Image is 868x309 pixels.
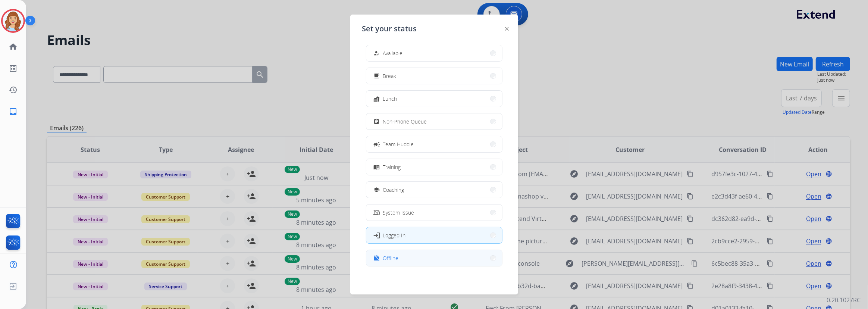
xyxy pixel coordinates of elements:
[373,231,380,239] mat-icon: login
[383,72,397,80] span: Break
[383,118,427,125] span: Non-Phone Queue
[366,182,502,198] button: Coaching
[366,159,502,175] button: Training
[827,296,861,305] p: 0.20.1027RC
[383,186,404,194] span: Coaching
[9,42,18,51] mat-icon: home
[373,209,380,216] mat-icon: phonelink_off
[383,163,401,171] span: Training
[383,254,399,262] span: Offline
[373,118,380,125] mat-icon: assignment
[366,205,502,221] button: System Issue
[383,95,397,103] span: Lunch
[366,227,502,243] button: Logged In
[383,49,403,57] span: Available
[362,24,417,34] span: Set your status
[505,27,509,31] img: close-button
[383,140,414,148] span: Team Huddle
[383,209,414,216] span: System Issue
[373,255,380,261] mat-icon: work_off
[373,73,380,79] mat-icon: free_breakfast
[383,231,406,239] span: Logged In
[9,107,18,116] mat-icon: inbox
[373,187,380,193] mat-icon: school
[366,91,502,107] button: Lunch
[373,140,380,148] mat-icon: campaign
[366,250,502,266] button: Offline
[366,113,502,129] button: Non-Phone Queue
[366,136,502,152] button: Team Huddle
[9,85,18,94] mat-icon: history
[3,10,23,31] img: avatar
[366,68,502,84] button: Break
[366,45,502,61] button: Available
[373,96,380,102] mat-icon: fastfood
[373,50,380,56] mat-icon: how_to_reg
[9,64,18,73] mat-icon: list_alt
[373,164,380,170] mat-icon: menu_book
